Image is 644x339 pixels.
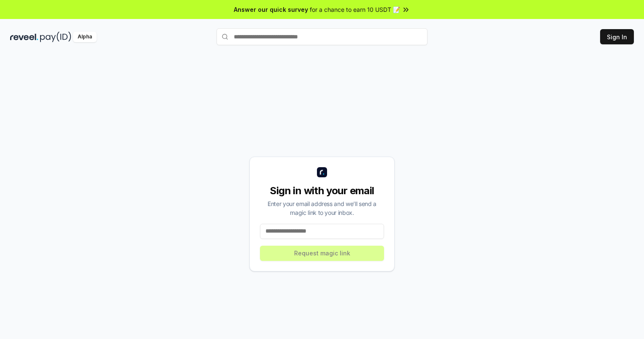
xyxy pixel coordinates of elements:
button: Sign In [600,29,634,44]
span: Answer our quick survey [234,5,308,14]
img: reveel_dark [10,32,38,42]
div: Alpha [73,32,97,42]
div: Enter your email address and we’ll send a magic link to your inbox. [260,199,384,217]
img: logo_small [317,167,327,177]
div: Sign in with your email [260,184,384,198]
img: pay_id [40,32,71,42]
span: for a chance to earn 10 USDT 📝 [310,5,400,14]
